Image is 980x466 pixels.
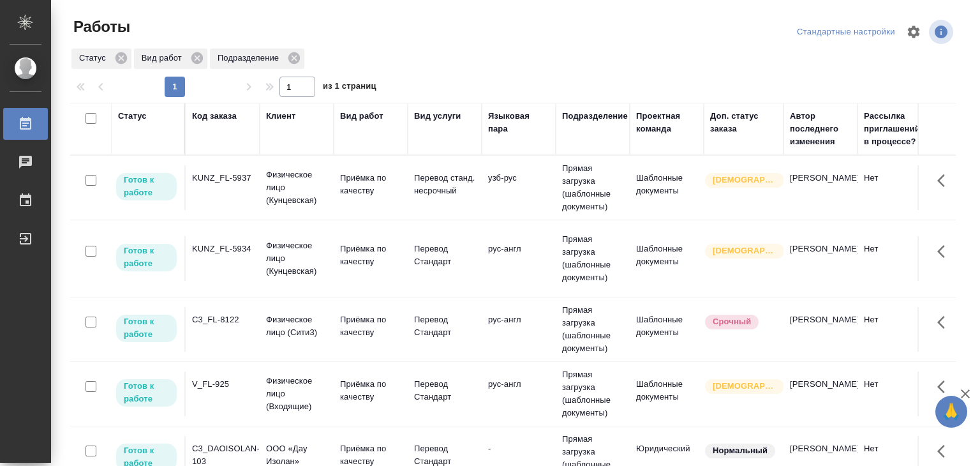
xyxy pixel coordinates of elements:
[192,378,253,391] div: V_FL-925
[115,243,178,273] div: Исполнитель может приступить к работе
[134,49,207,69] div: Вид работ
[562,110,628,123] div: Подразделение
[930,372,960,402] button: Здесь прячутся важные кнопки
[124,174,169,199] p: Готов к работе
[783,372,857,416] td: [PERSON_NAME]
[630,236,704,281] td: Шаблонные документы
[482,307,556,352] td: рус-англ
[115,313,178,343] div: Исполнитель может приступить к работе
[790,110,851,148] div: Автор последнего изменения
[713,380,776,393] p: [DEMOGRAPHIC_DATA]
[482,236,556,281] td: рус-англ
[636,110,697,135] div: Проектная команда
[414,243,475,268] p: Перевод Стандарт
[556,156,630,220] td: Прямая загрузка (шаблонные документы)
[414,110,461,123] div: Вид услуги
[935,396,967,428] button: 🙏
[783,307,857,352] td: [PERSON_NAME]
[488,110,549,135] div: Языковая пара
[630,372,704,416] td: Шаблонные документы
[340,243,401,268] p: Приёмка по качеству
[340,378,401,403] p: Приёмка по качеству
[630,165,704,210] td: Шаблонные документы
[192,313,253,326] div: C3_FL-8122
[857,236,932,281] td: Нет
[124,244,169,270] p: Готов к работе
[482,372,556,416] td: рус-англ
[940,398,962,425] span: 🙏
[414,172,475,197] p: Перевод станд. несрочный
[118,110,147,123] div: Статус
[930,307,960,338] button: Здесь прячутся важные кнопки
[783,165,857,210] td: [PERSON_NAME]
[266,313,327,339] p: Физическое лицо (Сити3)
[340,172,401,197] p: Приёмка по качеству
[556,362,630,426] td: Прямая загрузка (шаблонные документы)
[414,378,475,403] p: Перевод Стандарт
[857,372,932,416] td: Нет
[898,17,929,47] span: Настроить таблицу
[210,49,304,69] div: Подразделение
[630,307,704,352] td: Шаблонные документы
[710,110,777,135] div: Доп. статус заказа
[218,52,283,64] p: Подразделение
[414,313,475,339] p: Перевод Стандарт
[79,52,110,64] p: Статус
[70,17,130,37] span: Работы
[323,79,376,97] span: из 1 страниц
[192,243,253,255] div: KUNZ_FL-5934
[142,52,186,64] p: Вид работ
[929,20,956,44] span: Посмотреть информацию
[266,375,327,413] p: Физическое лицо (Входящие)
[556,297,630,361] td: Прямая загрузка (шаблонные документы)
[115,378,178,408] div: Исполнитель может приступить к работе
[192,110,237,123] div: Код заказа
[930,165,960,196] button: Здесь прячутся важные кнопки
[266,169,327,207] p: Физическое лицо (Кунцевская)
[713,244,776,257] p: [DEMOGRAPHIC_DATA]
[794,22,898,42] div: split button
[783,236,857,281] td: [PERSON_NAME]
[864,110,925,148] div: Рассылка приглашений в процессе?
[340,110,383,123] div: Вид работ
[930,236,960,267] button: Здесь прячутся важные кнопки
[124,315,169,341] p: Готов к работе
[340,313,401,339] p: Приёмка по качеству
[556,227,630,290] td: Прямая загрузка (шаблонные документы)
[266,110,295,123] div: Клиент
[713,444,768,457] p: Нормальный
[124,380,169,405] p: Готов к работе
[713,315,751,328] p: Срочный
[857,165,932,210] td: Нет
[192,172,253,184] div: KUNZ_FL-5937
[266,239,327,278] p: Физическое лицо (Кунцевская)
[857,307,932,352] td: Нет
[482,165,556,210] td: узб-рус
[115,172,178,202] div: Исполнитель может приступить к работе
[713,174,776,186] p: [DEMOGRAPHIC_DATA]
[71,49,131,69] div: Статус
